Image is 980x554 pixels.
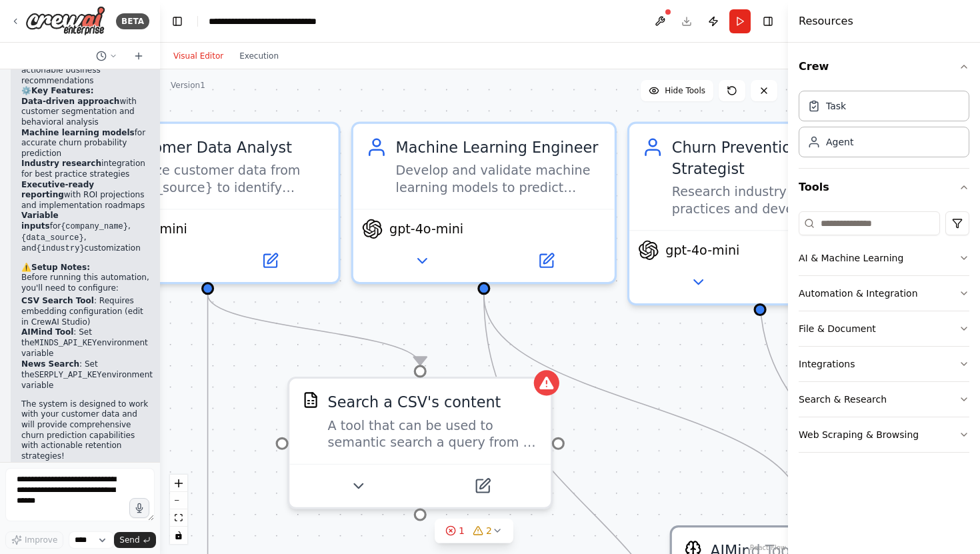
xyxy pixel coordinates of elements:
strong: Industry research [21,159,101,168]
div: Search a CSV's content [328,391,501,413]
button: AI & Machine Learning [799,241,969,275]
li: : Set the environment variable [21,327,153,359]
div: Research industry best practices and develop comprehensive churn prevention strategies for {compa... [672,183,878,217]
p: Before running this automation, you'll need to configure: [21,273,153,293]
span: 2 [486,524,492,537]
li: : Requires embedding configuration (edit in CrewAI Studio) [21,296,153,327]
button: Crew [799,48,969,85]
div: CSVSearchToolSearch a CSV's contentA tool that can be used to semantic search a query from a CSV'... [287,377,553,509]
button: Improve [5,531,63,549]
button: fit view [170,509,187,527]
button: Tools [799,169,969,206]
button: toggle interactivity [170,527,187,544]
strong: CSV Search Tool [21,296,94,305]
span: gpt-4o-mini [113,221,187,237]
img: CSVSearchTool [302,391,319,408]
g: Edge from 93a625d2-e2ae-4145-930a-06fc6756bf7d to 114d5731-d22f-4b31-8071-15d686894d8f [197,295,431,365]
button: Execution [231,48,287,64]
code: MINDS_API_KEY [35,339,97,348]
div: Churn Prevention Strategist [672,137,878,179]
code: {industry} [37,244,85,253]
button: 12 [435,519,513,543]
button: Hide right sidebar [759,12,777,31]
div: Version 1 [171,80,205,91]
nav: breadcrumb [209,15,359,28]
strong: Key Features: [31,86,93,95]
strong: Variable inputs [21,211,59,231]
a: React Flow attribution [750,544,786,551]
button: File & Document [799,311,969,346]
strong: Executive-ready reporting [21,180,94,200]
button: Open in side panel [762,269,882,295]
div: Customer Data AnalystAnalyze customer data from {data_source} to identify patterns, trends, and k... [75,122,340,285]
button: Integrations [799,347,969,381]
div: BETA [116,13,149,29]
h2: ⚠️ [21,263,153,273]
button: Search & Research [799,382,969,417]
li: integration for best practice strategies [21,159,153,179]
li: : Set the environment variable [21,359,153,391]
li: for , , and customization [21,211,153,254]
div: Agent [826,135,853,149]
div: React Flow controls [170,475,187,544]
div: Analyze customer data from {data_source} to identify patterns, trends, and key metrics that indic... [119,162,325,196]
span: Send [119,535,139,545]
button: zoom in [170,475,187,492]
code: {company_name} [61,222,128,231]
li: with customer segmentation and behavioral analysis [21,97,153,128]
strong: News Search [21,359,79,369]
button: Click to speak your automation idea [129,498,149,518]
g: Edge from d5991981-d159-4f73-bcdc-8d675a112494 to 2399d32d-09ec-4771-85b6-9110a60237d4 [473,295,813,513]
strong: Data-driven approach [21,97,119,106]
strong: Setup Notes: [31,263,90,272]
h2: ⚙️ [21,86,153,97]
div: Develop and validate machine learning models to predict customer churn probability for {company_n... [396,162,602,196]
button: Hide left sidebar [168,12,187,31]
div: Churn Prevention StrategistResearch industry best practices and develop comprehensive churn preve... [627,122,893,306]
button: Open in side panel [422,473,542,499]
button: Send [114,532,155,548]
span: Hide Tools [665,85,705,96]
button: Web Scraping & Browsing [799,417,969,452]
div: Crew [799,85,969,168]
div: A tool that can be used to semantic search a query from a CSV's content. [328,417,538,451]
button: Start a new chat [128,48,149,64]
code: SERPLY_API_KEY [35,371,102,380]
button: Hide Tools [641,80,713,101]
strong: Machine learning models [21,128,135,137]
span: gpt-4o-mini [389,221,463,237]
button: Open in side panel [486,248,606,273]
li: for accurate churn probability prediction [21,128,153,159]
button: Automation & Integration [799,276,969,311]
span: Improve [25,535,57,545]
div: Tools [799,206,969,463]
span: gpt-4o-mini [665,242,739,259]
li: with ROI projections and implementation roadmaps [21,180,153,211]
button: Open in side panel [210,248,330,273]
img: Logo [25,6,105,36]
button: zoom out [170,492,187,509]
code: {data_source} [21,233,84,243]
button: Switch to previous chat [91,48,123,64]
p: The system is designed to work with your customer data and will provide comprehensive churn predi... [21,399,153,462]
h4: Resources [799,13,853,29]
span: 1 [459,524,465,537]
button: Visual Editor [165,48,231,64]
div: Machine Learning Engineer [396,137,602,158]
div: Machine Learning EngineerDevelop and validate machine learning models to predict customer churn p... [351,122,617,285]
div: Task [826,99,846,113]
div: Customer Data Analyst [119,137,325,158]
strong: AIMind Tool [21,327,73,337]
